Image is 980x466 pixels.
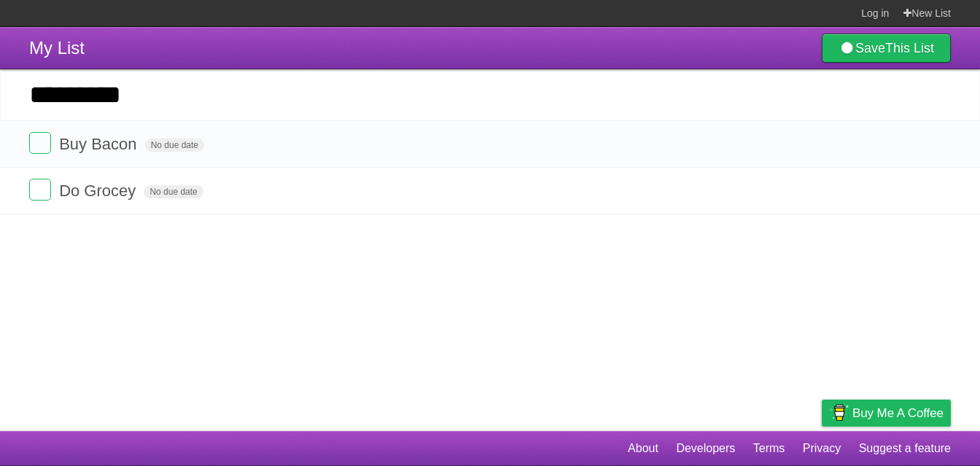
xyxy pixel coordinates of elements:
[822,400,951,427] a: Buy me a coffee
[803,435,841,462] a: Privacy
[822,34,951,63] a: SaveThis List
[29,179,51,201] label: Done
[29,38,85,58] span: My List
[753,435,785,462] a: Terms
[885,41,934,55] b: This List
[852,400,944,426] span: Buy me a coffee
[145,139,204,152] span: No due date
[628,435,658,462] a: About
[829,400,849,425] img: Buy me a coffee
[144,185,203,198] span: No due date
[859,435,951,462] a: Suggest a feature
[59,135,140,153] span: Buy Bacon
[29,132,51,154] label: Done
[676,435,735,462] a: Developers
[59,182,139,200] span: Do Grocey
